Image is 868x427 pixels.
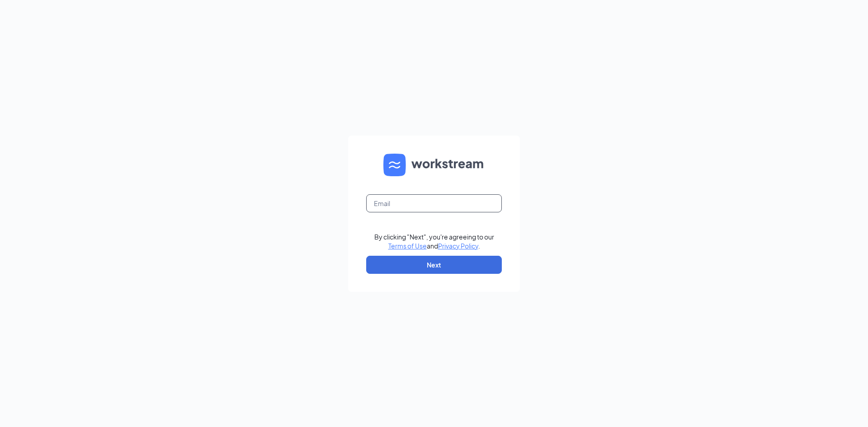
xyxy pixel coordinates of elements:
[383,154,485,176] img: WS logo and Workstream text
[366,194,502,212] input: Email
[388,242,427,250] a: Terms of Use
[374,232,494,250] div: By clicking "Next", you're agreeing to our and .
[438,242,478,250] a: Privacy Policy
[366,256,502,274] button: Next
